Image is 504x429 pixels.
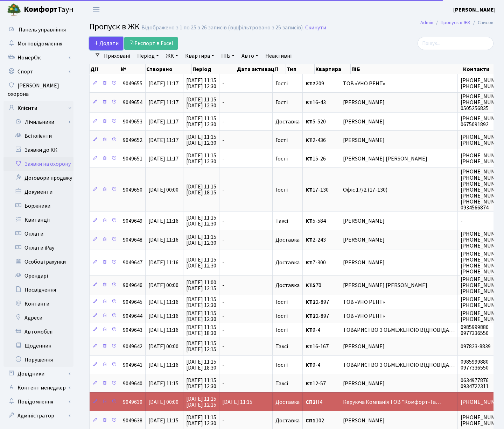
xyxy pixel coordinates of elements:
[3,213,73,227] a: Квитанції
[186,77,216,90] span: [DATE] 11:15 [DATE] 12:30
[90,64,120,74] th: Дії
[306,381,337,386] span: 12-57
[3,311,73,325] a: Адреси
[306,418,337,423] span: 102
[3,241,73,255] a: Оплати iPay
[123,380,142,387] span: 9049640
[101,50,133,62] a: Приховані
[123,312,142,320] span: 9049644
[275,260,300,265] span: Доставка
[222,217,224,225] span: -
[222,186,224,194] span: -
[148,259,178,266] span: [DATE] 11:16
[351,64,462,74] th: ПІБ
[124,37,178,50] a: Експорт в Excel
[186,183,216,196] span: [DATE] 11:15 [DATE] 18:15
[222,380,224,387] span: -
[3,367,73,381] a: Довідники
[186,96,216,109] span: [DATE] 11:15 [DATE] 12:30
[343,119,455,124] span: [PERSON_NAME]
[306,313,337,319] span: 2-897
[123,236,142,244] span: 9049648
[236,64,286,74] th: Дата активації
[343,137,455,143] span: [PERSON_NAME]
[222,417,224,424] span: -
[275,362,288,368] span: Гості
[306,100,337,105] span: 16-43
[306,343,313,350] b: КТ
[275,137,288,143] span: Гості
[420,19,433,26] a: Admin
[275,156,288,162] span: Гості
[148,298,178,306] span: [DATE] 11:16
[3,339,73,353] a: Щоденник
[222,118,224,126] span: -
[123,398,142,406] span: 9049639
[461,343,491,350] span: 097823-8839
[148,186,178,194] span: [DATE] 00:00
[222,398,252,406] span: [DATE] 11:15
[123,80,142,87] span: 9049655
[222,281,224,289] span: -
[343,381,455,386] span: [PERSON_NAME]
[343,156,455,162] span: [PERSON_NAME] [PERSON_NAME]
[275,399,300,405] span: Доставка
[3,409,73,423] a: Адміністратор
[275,237,300,243] span: Доставка
[186,214,216,228] span: [DATE] 11:15 [DATE] 12:30
[186,395,216,409] span: [DATE] 11:15 [DATE] 12:15
[453,6,496,14] a: [PERSON_NAME]
[306,187,337,193] span: 17-130
[222,136,224,144] span: -
[148,398,178,406] span: [DATE] 00:00
[222,99,224,106] span: -
[3,23,73,37] a: Панель управління
[134,50,162,62] a: Період
[343,260,455,265] span: [PERSON_NAME]
[120,64,146,74] th: №
[148,361,178,369] span: [DATE] 11:16
[163,50,181,62] a: ЖК
[306,186,313,194] b: КТ
[286,64,315,74] th: Тип
[123,217,142,225] span: 9049649
[148,155,178,163] span: [DATE] 11:17
[148,118,178,126] span: [DATE] 11:17
[343,299,455,305] span: ТОВ «УНО РЕНТ»
[123,155,142,163] span: 9049651
[148,236,178,244] span: [DATE] 11:16
[343,313,455,319] span: ТОВ «УНО РЕНТ»
[123,417,142,424] span: 9049638
[275,187,288,193] span: Гості
[306,283,337,288] span: 70
[306,217,313,225] b: КТ
[192,64,237,74] th: Період
[315,64,351,74] th: Квартира
[461,217,463,225] span: -
[7,3,21,17] img: logo.png
[123,361,142,369] span: 9049641
[306,237,337,243] span: 2-243
[3,101,73,115] a: Клієнти
[186,115,216,128] span: [DATE] 11:15 [DATE] 12:30
[186,323,216,337] span: [DATE] 11:15 [DATE] 18:30
[3,79,73,101] a: [PERSON_NAME] охорона
[186,309,216,323] span: [DATE] 11:15 [DATE] 12:30
[470,19,493,27] li: Список
[343,100,455,105] span: [PERSON_NAME]
[306,327,337,333] span: 9-4
[222,326,224,334] span: -
[275,283,300,288] span: Доставка
[275,327,288,333] span: Гості
[461,323,489,337] span: 0985999880 0977336550
[461,377,489,390] span: 0634977876 0934722311
[19,26,66,34] span: Панель управління
[186,358,216,372] span: [DATE] 11:15 [DATE] 18:30
[343,218,455,224] span: [PERSON_NAME]
[306,119,337,124] span: 5-520
[3,129,73,143] a: Всі клієнти
[222,155,224,163] span: -
[343,418,455,423] span: [PERSON_NAME]
[275,119,300,124] span: Доставка
[123,259,142,266] span: 9049647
